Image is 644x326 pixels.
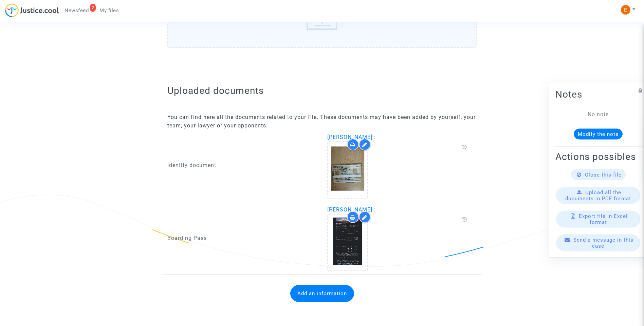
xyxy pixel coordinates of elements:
a: 2Newsfeed [59,5,94,16]
div: 2 [90,4,96,12]
span: Newsfeed [65,7,89,14]
span: My files [99,7,119,14]
h2: Notes [555,88,641,100]
button: Add an information [290,285,354,302]
span: [PERSON_NAME] : [327,206,376,213]
span: You can find here all the documents related to your file. These documents may have been added by ... [167,114,476,129]
span: [PERSON_NAME] : [327,134,376,140]
span: Export file in Excel format [579,213,628,225]
span: Upload all the documents in PDF format [565,189,631,202]
a: My files [94,5,124,16]
p: Identity document [167,161,317,169]
div: No note [566,110,631,119]
img: ACg8ocIeiFvHKe4dA5oeRFd_CiCnuxWUEc1A2wYhRJE3TTWt=s96-c [621,5,630,15]
button: Modify the note [574,129,623,140]
p: Boarding Pass [167,234,317,242]
img: jc-logo.svg [5,3,59,17]
h2: Uploaded documents [167,85,477,97]
span: Close this file [585,172,622,178]
span: Send a message in this case [573,237,633,249]
h2: Actions possibles [555,151,641,163]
